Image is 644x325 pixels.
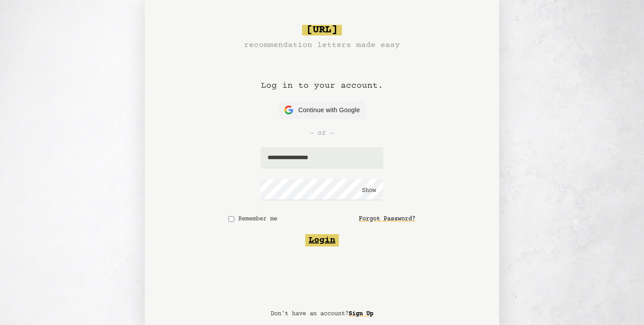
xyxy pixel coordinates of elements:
[279,101,365,119] button: Continue with Google
[349,307,373,321] a: Sign Up
[359,211,415,227] a: Forgot Password?
[261,51,383,101] h1: Log in to your account.
[244,39,400,51] h3: recommendation letters made easy
[305,234,339,247] button: Login
[299,106,360,115] span: Continue with Google
[318,128,326,138] span: or
[302,25,342,35] span: [URL]
[238,215,278,223] label: Remember me
[362,186,376,195] button: Show
[271,309,373,318] p: Don't have an account?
